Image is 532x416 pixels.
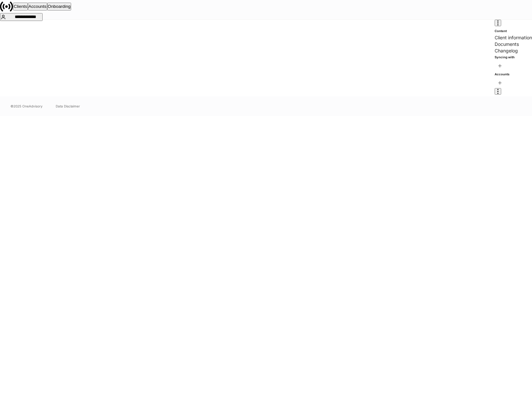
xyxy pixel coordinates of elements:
[13,3,28,10] button: Clients
[28,3,47,10] button: Accounts
[56,104,80,109] a: Data Disclaimer
[495,34,532,41] a: Client information
[47,3,71,10] button: Onboarding
[495,41,532,47] a: Documents
[10,104,43,109] span: © 2025 OneAdvisory
[29,3,47,10] div: Accounts
[495,71,532,78] h6: Accounts
[48,3,71,10] div: Onboarding
[495,28,532,34] h6: Content
[495,54,532,61] h6: Syncing with
[495,47,532,54] a: Changelog
[14,3,27,10] div: Clients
